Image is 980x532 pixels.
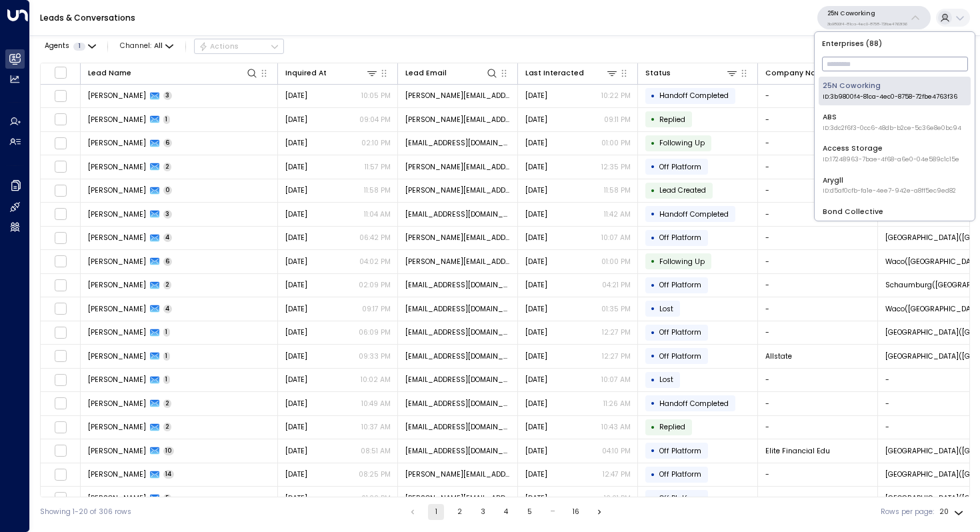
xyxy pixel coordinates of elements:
[601,233,631,243] p: 10:07 AM
[601,422,631,432] p: 10:43 AM
[651,395,655,412] div: •
[40,507,131,517] div: Showing 1-20 of 306 rows
[405,375,511,385] span: hello@getuniti.com
[758,392,878,415] td: -
[163,375,171,384] span: 1
[54,208,67,221] span: Toggle select row
[525,115,547,125] span: Yesterday
[602,351,631,361] p: 12:27 PM
[361,493,391,503] p: 01:22 PM
[525,67,619,79] div: Last Interacted
[404,504,608,520] nav: pagination navigation
[194,39,284,55] div: Button group with a nested menu
[361,422,391,432] p: 10:37 AM
[823,112,961,133] div: ABS
[54,89,67,102] span: Toggle select row
[525,446,547,456] span: Sep 10, 2025
[645,67,739,79] div: Status
[651,135,655,152] div: •
[659,375,673,385] span: Lost
[758,132,878,155] td: -
[525,280,547,290] span: Sep 11, 2025
[823,187,956,196] span: ID: d5af0cfb-fa1e-4ee7-942e-a8ff5ec9ed82
[405,162,511,172] span: a.baumann@durableofficeproducts.com
[405,399,511,409] span: hello@getuniti.com
[659,327,701,337] span: Off Platform
[163,305,173,313] span: 4
[659,91,729,101] span: Handoff Completed
[405,351,511,361] span: davidweiss@allstate.com
[651,229,655,247] div: •
[604,185,631,195] p: 11:58 PM
[285,91,307,101] span: Yesterday
[525,493,547,503] span: Sep 10, 2025
[451,504,467,520] button: Go to page 2
[54,66,67,79] span: Toggle select all
[765,446,830,456] span: Elite Financial Edu
[601,162,631,172] p: 12:35 PM
[163,139,173,147] span: 6
[285,469,307,479] span: Aug 19, 2025
[359,257,391,267] p: 04:02 PM
[405,91,511,101] span: russ.sher@comcast.net
[285,446,307,456] span: Sep 05, 2025
[163,352,171,361] span: 1
[88,422,146,432] span: John Doe
[651,182,655,199] div: •
[823,155,959,165] span: ID: 17248963-7bae-4f68-a6e0-04e589c1c15e
[659,185,706,195] span: Lead Created
[602,327,631,337] p: 12:27 PM
[823,175,956,196] div: Arygll
[758,463,878,487] td: -
[659,446,701,456] span: Off Platform
[285,185,307,195] span: Sep 09, 2025
[88,493,146,503] span: Jonathan Lickstein
[659,351,701,361] span: Off Platform
[651,419,655,436] div: •
[525,67,584,79] div: Last Interacted
[758,250,878,273] td: -
[525,469,547,479] span: Sep 10, 2025
[88,351,146,361] span: David Weiss
[285,115,307,125] span: Yesterday
[651,324,655,341] div: •
[54,421,67,433] span: Toggle select row
[405,327,511,337] span: lcj@cjbs.com
[116,39,177,53] button: Channel:All
[359,280,391,290] p: 02:09 PM
[163,163,172,171] span: 2
[362,304,391,314] p: 09:17 PM
[758,85,878,108] td: -
[651,158,655,175] div: •
[659,469,701,479] span: Off Platform
[651,205,655,223] div: •
[601,91,631,101] p: 10:22 PM
[88,185,146,195] span: Aubrey Baumann
[525,91,547,101] span: Yesterday
[765,351,792,361] span: Allstate
[285,257,307,267] span: Aug 28, 2025
[361,446,391,456] p: 08:51 AM
[285,327,307,337] span: Sep 10, 2025
[88,67,131,79] div: Lead Name
[361,138,391,148] p: 02:10 PM
[604,493,631,503] p: 12:21 PM
[359,115,391,125] p: 09:04 PM
[823,93,957,102] span: ID: 3b9800f4-81ca-4ec0-8758-72fbe4763f36
[54,445,67,457] span: Toggle select row
[765,67,828,79] div: Company Name
[817,6,931,29] button: 25N Coworking3b9800f4-81ca-4ec0-8758-72fbe4763f36
[651,466,655,483] div: •
[758,227,878,250] td: -
[54,113,67,126] span: Toggle select row
[199,42,239,51] div: Actions
[88,138,146,148] span: Elisabeth Gavin
[758,203,878,226] td: -
[823,124,961,133] span: ID: 3dc2f6f3-0cc6-48db-b2ce-5c36e8e0bc94
[285,67,379,79] div: Inquired At
[521,504,537,520] button: Go to page 5
[163,186,173,195] span: 0
[758,487,878,510] td: -
[54,492,67,505] span: Toggle select row
[285,399,307,409] span: Aug 21, 2025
